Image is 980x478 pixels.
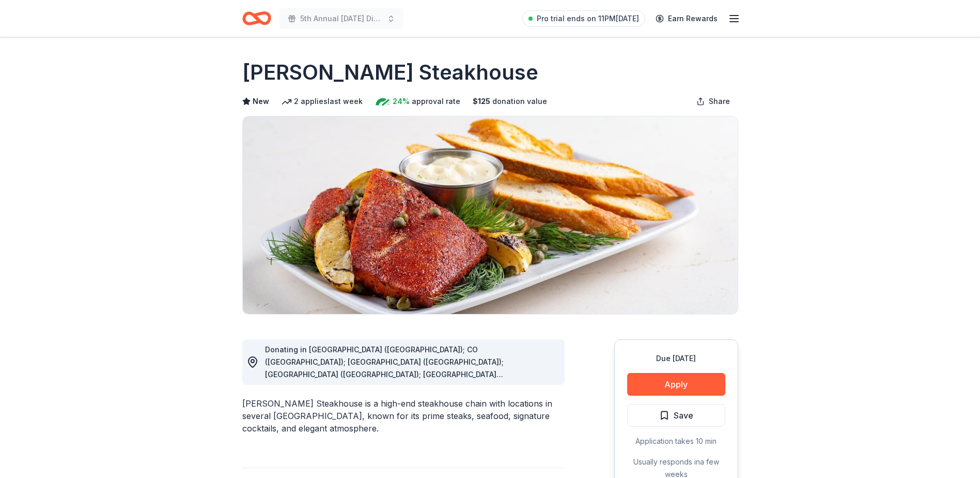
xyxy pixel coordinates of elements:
[300,12,383,25] span: 5th Annual [DATE] Dinner
[242,6,271,31] a: Home
[674,409,693,422] span: Save
[393,95,410,108] span: 24%
[282,95,363,108] div: 2 applies last week
[522,10,645,27] a: Pro trial ends on 11PM[DATE]
[627,435,725,447] div: Application takes 10 min
[253,95,269,108] span: New
[242,397,565,435] div: [PERSON_NAME] Steakhouse is a high-end steakhouse chain with locations in several [GEOGRAPHIC_DAT...
[279,8,403,29] button: 5th Annual [DATE] Dinner
[627,404,725,427] button: Save
[492,95,547,108] span: donation value
[688,91,738,112] button: Share
[242,58,538,87] h1: [PERSON_NAME] Steakhouse
[243,116,738,314] img: Image for Perry's Steakhouse
[473,95,490,108] span: $ 125
[265,345,551,428] span: Donating in [GEOGRAPHIC_DATA] ([GEOGRAPHIC_DATA]); CO ([GEOGRAPHIC_DATA]); [GEOGRAPHIC_DATA] ([GE...
[649,9,724,28] a: Earn Rewards
[537,12,639,25] span: Pro trial ends on 11PM[DATE]
[412,95,460,108] span: approval rate
[627,352,725,365] div: Due [DATE]
[627,373,725,396] button: Apply
[709,95,730,108] span: Share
